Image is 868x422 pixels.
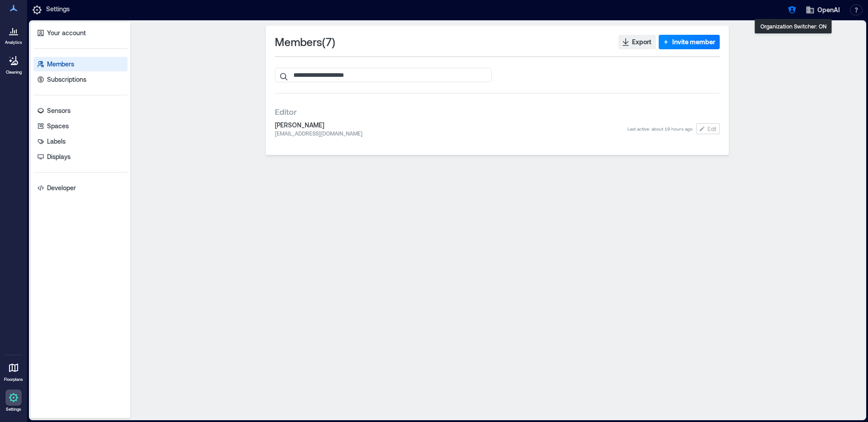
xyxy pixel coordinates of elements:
[47,28,86,38] p: Your account
[6,70,22,75] p: Cleaning
[33,134,127,149] a: Labels
[46,5,70,15] p: Settings
[47,106,71,115] p: Sensors
[618,35,656,49] button: Export
[708,125,717,132] span: Edit
[2,20,25,48] a: Analytics
[659,35,720,49] button: Invite member
[47,183,76,192] p: Developer
[47,152,71,161] p: Displays
[275,121,627,130] span: [PERSON_NAME]
[696,123,720,134] button: Edit
[47,122,69,131] p: Spaces
[33,26,127,40] a: Your account
[275,106,297,117] span: Editor
[33,103,127,118] a: Sensors
[33,150,127,164] a: Displays
[47,137,66,146] p: Labels
[47,60,74,69] p: Members
[817,5,840,14] span: OpenAI
[6,407,21,412] p: Settings
[275,130,627,137] span: [EMAIL_ADDRESS][DOMAIN_NAME]
[672,38,715,47] span: Invite member
[5,40,22,45] p: Analytics
[4,377,23,382] p: Floorplans
[33,181,127,195] a: Developer
[1,357,26,385] a: Floorplans
[33,72,127,87] a: Subscriptions
[627,126,693,132] span: Last active : about 19 hours ago
[33,57,127,71] a: Members
[47,75,86,84] p: Subscriptions
[3,387,24,415] a: Settings
[632,38,651,47] span: Export
[275,35,335,49] span: Members ( 7 )
[2,50,25,78] a: Cleaning
[33,119,127,133] a: Spaces
[803,3,843,17] button: OpenAI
